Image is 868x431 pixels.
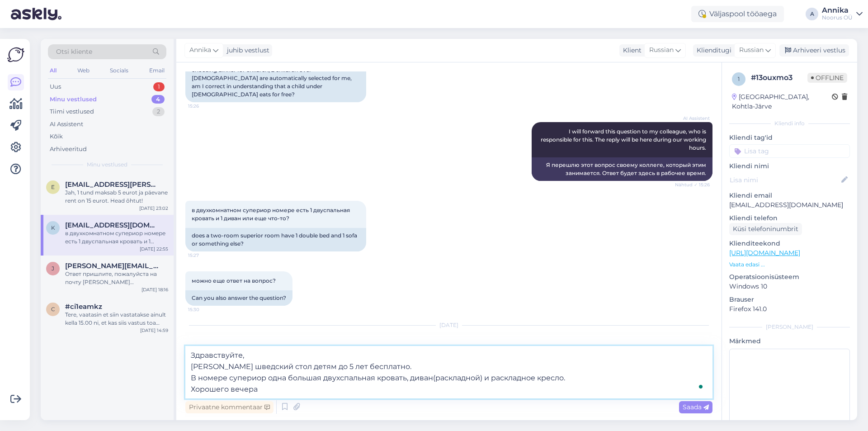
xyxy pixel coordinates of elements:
span: Offline [807,73,847,83]
p: Vaata edasi ... [729,260,850,269]
div: [DATE] 22:55 [140,246,168,252]
div: [DATE] 23:02 [139,205,168,212]
span: 15:27 [188,252,222,259]
div: A [806,8,818,20]
p: Klienditeekond [729,239,850,248]
span: etti.jane@gmail.com [65,180,159,189]
div: Arhiveeritud [50,145,87,154]
p: Brauser [729,295,850,304]
div: Minu vestlused [50,95,97,104]
input: Lisa tag [729,144,850,158]
div: Annika [822,7,853,14]
img: Askly Logo [7,46,24,63]
span: Otsi kliente [56,47,92,57]
div: [DATE] 14:59 [140,327,168,334]
span: Russian [739,45,764,55]
p: Märkmed [729,336,850,346]
div: Kliendi info [729,119,850,128]
span: AI Assistent [676,115,710,122]
div: juhib vestlust [223,46,269,55]
div: Küsi telefoninumbrit [729,223,802,235]
div: [DATE] [185,321,712,329]
div: I want to add dinner for everyone, but for some reason when choosing dinner for children, 2 child... [185,54,366,102]
div: AI Assistent [50,120,83,129]
span: Nähtud ✓ 15:26 [675,181,710,188]
div: Uus [50,82,61,91]
div: [DATE] 18:16 [142,286,168,293]
div: Tere, vaatasin et siin vastatakse ainult kella 15.00 ni, et kas siis vastus toa osas ikka tuleb t... [65,311,168,327]
a: [URL][DOMAIN_NAME] [729,249,800,257]
span: Annika [189,45,211,55]
input: Lisa nimi [730,175,840,185]
span: 15:26 [188,103,222,109]
p: Kliendi nimi [729,161,850,171]
span: Russian [649,45,674,55]
span: 15:30 [188,306,222,313]
div: в двухкомнатном супериор номере есть 1 двуспальная кровать и 1 диван или еще что-то? [65,229,168,246]
div: 4 [151,95,165,104]
div: 1 [153,82,165,91]
div: Jah, 1 tund maksab 5 eurot ja päevane rent on 15 eurot. Head õhtut! [65,189,168,205]
span: 1 [738,76,740,82]
span: julia.faizullova@gmail.com [65,262,159,270]
span: Minu vestlused [87,161,127,169]
div: Kõik [50,132,63,141]
div: All [48,65,58,76]
div: # 13ouxmo3 [751,72,807,83]
div: [GEOGRAPHIC_DATA], Kohtla-Järve [732,92,832,111]
div: Я перешлю этот вопрос своему коллеге, который этим занимается. Ответ будет здесь в рабочее время. [532,157,712,181]
div: Privaatne kommentaar [185,401,274,413]
div: Arhiveeri vestlus [779,44,849,57]
span: Saada [683,403,709,411]
div: does a two-room superior room have 1 double bed and 1 sofa or something else? [185,228,366,251]
span: c [51,306,55,313]
span: j [52,265,54,272]
div: Klient [619,46,642,55]
p: Firefox 141.0 [729,304,850,314]
span: I will forward this question to my colleague, who is responsible for this. The reply will be here... [541,128,708,151]
p: [EMAIL_ADDRESS][DOMAIN_NAME] [729,200,850,210]
span: можно еще ответ на вопрос? [192,277,276,284]
div: Ответ пришлите, пожалуйста на почту [PERSON_NAME][EMAIL_ADDRESS][DOMAIN_NAME] [65,270,168,286]
div: 2 [152,107,165,116]
textarea: To enrich screen reader interactions, please activate Accessibility in Grammarly extension settings [185,346,712,398]
p: Kliendi email [729,191,850,200]
div: Noorus OÜ [822,14,853,21]
span: k [51,224,55,231]
div: Can you also answer the question? [185,290,292,306]
a: AnnikaNoorus OÜ [822,7,863,21]
span: #ci1eamkz [65,303,102,311]
div: Klienditugi [693,46,731,55]
p: Kliendi telefon [729,213,850,223]
div: [PERSON_NAME] [729,323,850,331]
div: Email [147,65,166,76]
div: Väljaspool tööaega [691,6,784,22]
span: katrinfox1986@gmail.com [65,221,159,229]
div: Web [75,65,91,76]
div: Socials [108,65,130,76]
span: e [51,184,55,190]
p: Operatsioonisüsteem [729,272,850,282]
p: Windows 10 [729,282,850,291]
p: Kliendi tag'id [729,133,850,142]
div: Tiimi vestlused [50,107,94,116]
span: в двухкомнатном супериор номере есть 1 двуспальная кровать и 1 диван или еще что-то? [192,207,351,222]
